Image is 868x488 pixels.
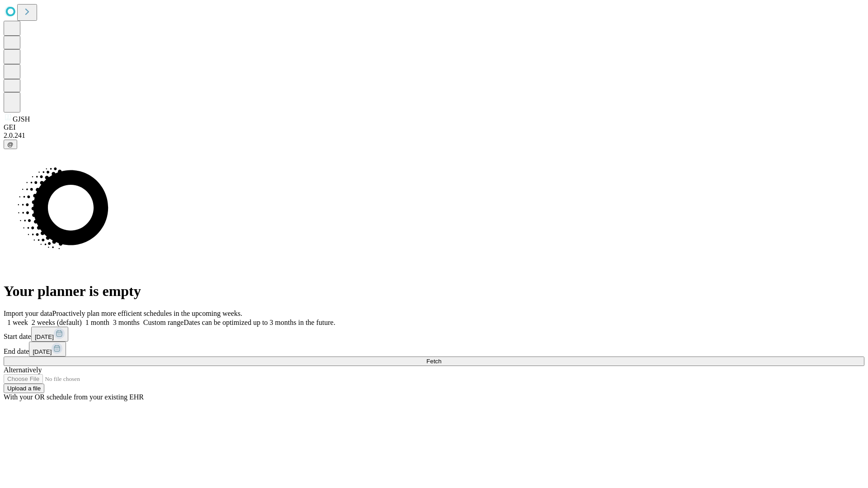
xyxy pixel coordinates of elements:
div: Start date [4,327,864,342]
span: GJSH [13,115,30,123]
span: 3 months [113,319,140,326]
div: 2.0.241 [4,131,864,140]
span: Proactively plan more efficient schedules in the upcoming weeks. [52,310,242,317]
span: 1 week [7,319,28,326]
span: Custom range [143,319,184,326]
h1: Your planner is empty [4,283,864,300]
span: Dates can be optimized up to 3 months in the future. [184,319,335,326]
span: Import your data [4,310,52,317]
span: [DATE] [33,348,52,355]
div: End date [4,342,864,357]
span: Fetch [426,358,441,365]
span: @ [7,141,14,148]
div: GEI [4,123,864,131]
span: [DATE] [35,333,54,340]
button: [DATE] [31,327,68,342]
span: Alternatively [4,366,42,374]
span: 1 month [85,319,109,326]
span: With your OR schedule from your existing EHR [4,393,144,401]
button: Fetch [4,357,864,366]
button: [DATE] [29,342,66,357]
button: Upload a file [4,384,44,393]
button: @ [4,140,17,149]
span: 2 weeks (default) [32,319,82,326]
